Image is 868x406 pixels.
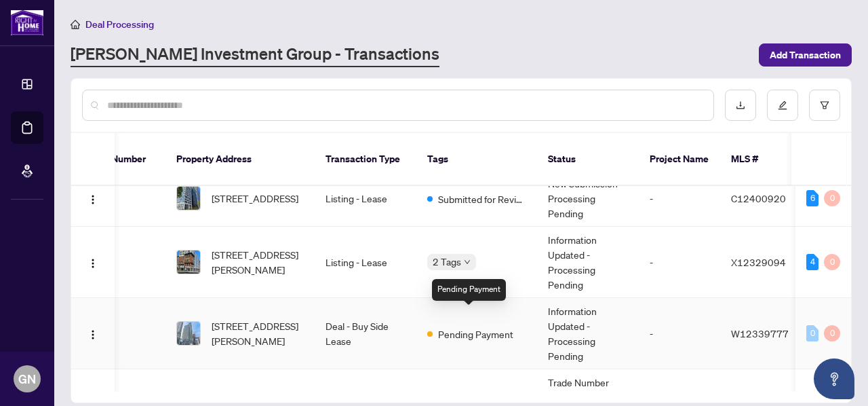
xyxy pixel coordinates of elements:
[212,318,304,348] span: [STREET_ADDRESS][PERSON_NAME]
[438,191,526,206] span: Submitted for Review
[71,133,165,186] th: Ticket Number
[759,43,852,67] button: Add Transaction
[537,227,639,298] td: Information Updated - Processing Pending
[177,322,200,345] img: thumbnail-img
[778,100,787,110] span: edit
[639,227,720,298] td: -
[82,322,104,344] button: Logo
[87,258,98,269] img: Logo
[731,256,786,268] span: X12329094
[315,170,416,227] td: Listing - Lease
[71,227,165,298] td: 10141
[639,133,720,186] th: Project Name
[212,191,298,206] span: [STREET_ADDRESS]
[82,251,104,273] button: Logo
[767,90,798,121] button: edit
[725,90,756,121] button: download
[824,254,840,270] div: 0
[806,325,818,342] div: 0
[433,254,461,270] span: 2 Tags
[814,358,854,399] button: Open asap
[71,43,439,67] a: [PERSON_NAME] Investment Group - Transactions
[85,18,154,31] span: Deal Processing
[824,325,840,342] div: 0
[432,279,506,301] div: Pending Payment
[18,369,36,388] span: GN
[71,20,80,29] span: home
[736,100,745,110] span: download
[806,254,818,270] div: 4
[315,133,416,186] th: Transaction Type
[438,327,513,342] span: Pending Payment
[770,44,841,66] span: Add Transaction
[537,133,639,186] th: Status
[809,90,840,121] button: filter
[806,190,818,206] div: 6
[71,298,165,369] td: 10135
[177,251,200,274] img: thumbnail-img
[71,170,165,227] td: 10146
[720,133,802,186] th: MLS #
[537,298,639,369] td: Information Updated - Processing Pending
[82,187,104,209] button: Logo
[820,100,829,110] span: filter
[731,327,789,339] span: W12339777
[315,227,416,298] td: Listing - Lease
[731,192,786,204] span: C12400920
[464,259,471,265] span: down
[824,190,840,206] div: 0
[87,329,98,340] img: Logo
[212,247,304,277] span: [STREET_ADDRESS][PERSON_NAME]
[639,170,720,227] td: -
[165,133,315,186] th: Property Address
[537,170,639,227] td: New Submission - Processing Pending
[416,133,537,186] th: Tags
[177,187,200,210] img: thumbnail-img
[11,10,43,35] img: logo
[315,298,416,369] td: Deal - Buy Side Lease
[87,194,98,205] img: Logo
[639,298,720,369] td: -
